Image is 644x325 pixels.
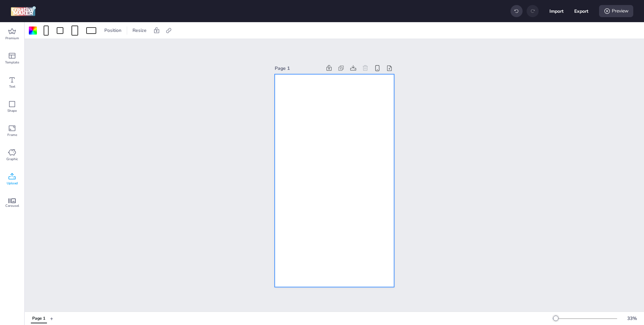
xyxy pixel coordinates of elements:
[32,316,45,322] div: Page 1
[7,132,17,138] span: Frame
[275,65,322,72] div: Page 1
[131,27,148,34] span: Resize
[5,203,19,208] span: Carousel
[574,4,588,18] button: Export
[11,6,36,16] img: logo Creative Maker
[5,60,19,65] span: Template
[624,315,640,322] div: 33 %
[28,313,50,324] div: Tabs
[9,84,15,89] span: Text
[50,313,53,324] button: +
[599,5,633,17] div: Preview
[5,36,19,41] span: Premium
[7,108,17,113] span: Shape
[6,156,18,162] span: Graphic
[549,4,563,18] button: Import
[7,181,18,186] span: Upload
[103,27,123,34] span: Position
